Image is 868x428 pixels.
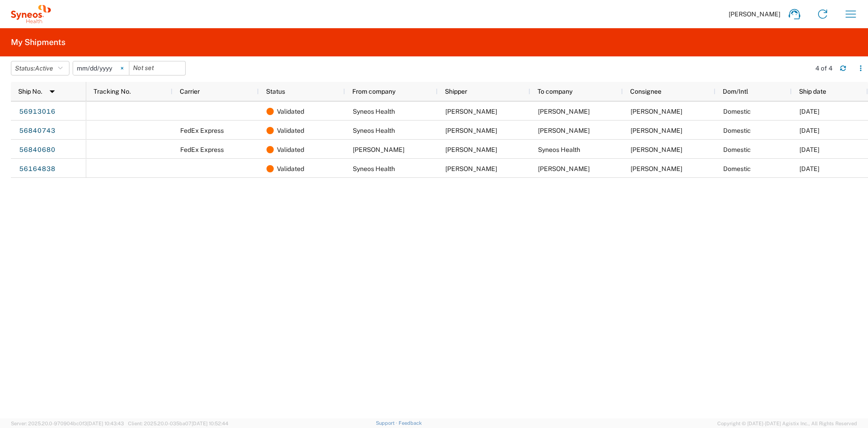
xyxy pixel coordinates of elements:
[723,146,751,153] span: Domestic
[631,108,682,115] span: Allison Callaghan
[538,88,572,95] span: To company
[445,88,467,95] span: Shipper
[277,159,304,178] span: Validated
[630,88,661,95] span: Consignee
[19,124,56,138] a: 56840743
[799,146,819,153] span: 09/16/2025
[11,421,124,426] span: Server: 2025.20.0-970904bc0f3
[815,64,833,72] div: 4 of 4
[266,88,285,95] span: Status
[45,84,59,99] img: arrow-dropdown.svg
[18,88,42,95] span: Ship No.
[799,165,819,172] span: 07/11/2025
[723,127,751,134] span: Domestic
[192,421,228,426] span: [DATE] 10:52:44
[445,165,497,172] span: Ayman Abboud
[723,165,751,172] span: Domestic
[538,146,580,153] span: Syneos Health
[723,108,751,115] span: Domestic
[538,165,590,172] span: Melanie Watson
[631,146,682,153] span: Ayman Abboud
[723,88,748,95] span: Dom/Intl
[180,127,224,134] span: FedEx Express
[799,108,819,115] span: 09/24/2025
[717,419,857,428] span: Copyright © [DATE]-[DATE] Agistix Inc., All Rights Reserved
[445,146,497,153] span: Amy Fuhrman
[631,165,682,172] span: Melanie Watson
[128,421,228,426] span: Client: 2025.20.0-035ba07
[729,10,780,18] span: [PERSON_NAME]
[352,88,395,95] span: From company
[180,146,224,153] span: FedEx Express
[94,88,131,95] span: Tracking No.
[538,108,590,115] span: Allison Callaghan
[277,102,304,121] span: Validated
[129,61,185,75] input: Not set
[277,140,304,159] span: Validated
[11,61,69,76] button: Status:Active
[87,421,124,426] span: [DATE] 10:43:43
[538,127,590,134] span: Amy Fuhrman
[399,420,422,426] a: Feedback
[799,127,819,134] span: 09/16/2025
[19,162,56,176] a: 56164838
[73,61,129,75] input: Not set
[277,121,304,140] span: Validated
[376,420,399,426] a: Support
[180,88,200,95] span: Carrier
[631,127,682,134] span: Amy Fuhrman
[19,105,56,119] a: 56913016
[353,146,404,153] span: Amy Fuhrman
[445,127,497,134] span: Ayman Abboud
[799,88,826,95] span: Ship date
[35,65,53,72] span: Active
[353,165,395,172] span: Syneos Health
[445,108,497,115] span: Ayman Abboud
[11,37,65,48] h2: My Shipments
[353,108,395,115] span: Syneos Health
[353,127,395,134] span: Syneos Health
[19,143,56,157] a: 56840680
